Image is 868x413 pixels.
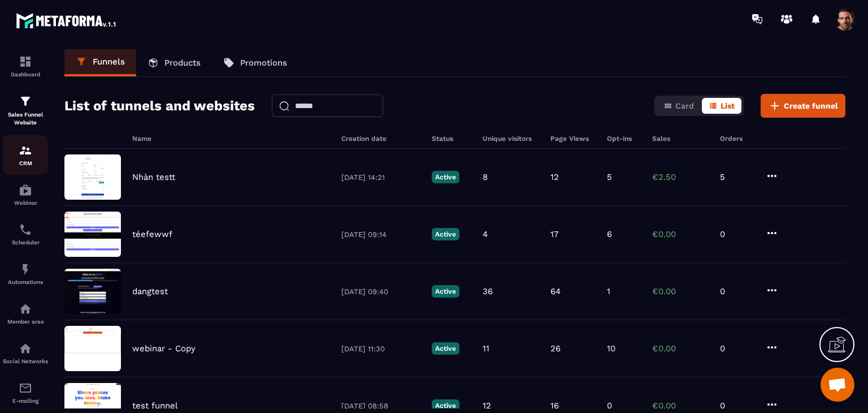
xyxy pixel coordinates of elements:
p: Webinar [3,200,48,206]
p: 0 [720,343,754,354]
p: 12 [550,172,559,182]
p: Dashboard [3,71,48,78]
p: 0 [720,286,754,296]
p: Active [432,171,459,183]
p: 64 [550,286,561,296]
p: Sales Funnel Website [3,111,48,127]
a: schedulerschedulerScheduler [3,214,48,254]
p: €0.00 [652,401,709,411]
p: 1 [607,286,610,296]
h6: Status [432,135,471,143]
p: Active [432,342,459,355]
h6: Name [132,135,330,143]
h2: List of tunnels and websites [64,94,255,117]
p: €2.50 [652,172,709,182]
a: automationsautomationsMember area [3,294,48,333]
p: téefewwf [132,229,172,239]
p: 0 [607,401,612,411]
p: 12 [483,401,491,411]
h6: Page Views [550,135,596,143]
a: social-networksocial-networkSocial Networks [3,333,48,373]
a: formationformationSales Funnel Website [3,86,48,135]
a: automationsautomationsAutomations [3,254,48,294]
p: Funnels [93,57,125,67]
p: Active [432,285,459,298]
p: Promotions [240,58,287,68]
img: social-network [19,342,32,355]
h6: Unique visitors [483,135,539,143]
a: emailemailE-mailing [3,373,48,412]
p: Social Networks [3,358,48,364]
img: image [64,212,121,257]
button: Card [657,98,701,114]
p: dangtest [132,286,168,296]
p: Active [432,399,459,412]
button: List [702,98,741,114]
img: automations [19,183,32,197]
a: Products [136,49,212,76]
h6: Creation date [341,135,420,143]
p: Automations [3,279,48,285]
p: CRM [3,160,48,166]
h6: Opt-ins [607,135,641,143]
p: €0.00 [652,229,709,239]
p: €0.00 [652,286,709,296]
p: Active [432,228,459,240]
p: 16 [550,401,559,411]
img: formation [19,55,32,68]
p: [DATE] 08:58 [341,402,420,410]
a: automationsautomationsWebinar [3,175,48,214]
p: webinar - Copy [132,343,196,354]
a: formationformationCRM [3,135,48,175]
p: 5 [720,172,754,182]
p: E-mailing [3,398,48,404]
p: €0.00 [652,343,709,354]
p: [DATE] 11:30 [341,345,420,353]
img: automations [19,302,32,316]
img: formation [19,94,32,108]
img: logo [16,10,118,31]
span: Create funnel [784,100,838,111]
p: [DATE] 09:14 [341,230,420,239]
p: 0 [720,229,754,239]
a: Funnels [64,49,136,76]
p: 8 [483,172,488,182]
p: 26 [550,343,561,354]
img: email [19,381,32,395]
img: formation [19,144,32,157]
div: Mở cuộc trò chuyện [821,368,854,402]
span: Card [675,101,694,110]
p: 17 [550,229,558,239]
img: image [64,326,121,371]
img: image [64,269,121,314]
img: image [64,154,121,200]
p: [DATE] 09:40 [341,287,420,296]
p: Nhàn testt [132,172,175,182]
button: Create funnel [761,94,845,118]
h6: Sales [652,135,709,143]
p: test funnel [132,401,178,411]
p: 36 [483,286,493,296]
span: List [721,101,735,110]
img: automations [19,263,32,276]
p: Scheduler [3,239,48,246]
p: Products [164,58,201,68]
h6: Orders [720,135,754,143]
p: 0 [720,401,754,411]
p: 6 [607,229,612,239]
p: Member area [3,319,48,325]
a: Promotions [212,49,298,76]
p: 4 [483,229,488,239]
p: [DATE] 14:21 [341,173,420,182]
p: 5 [607,172,612,182]
p: 10 [607,343,615,354]
a: formationformationDashboard [3,46,48,86]
p: 11 [483,343,489,354]
img: scheduler [19,223,32,236]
